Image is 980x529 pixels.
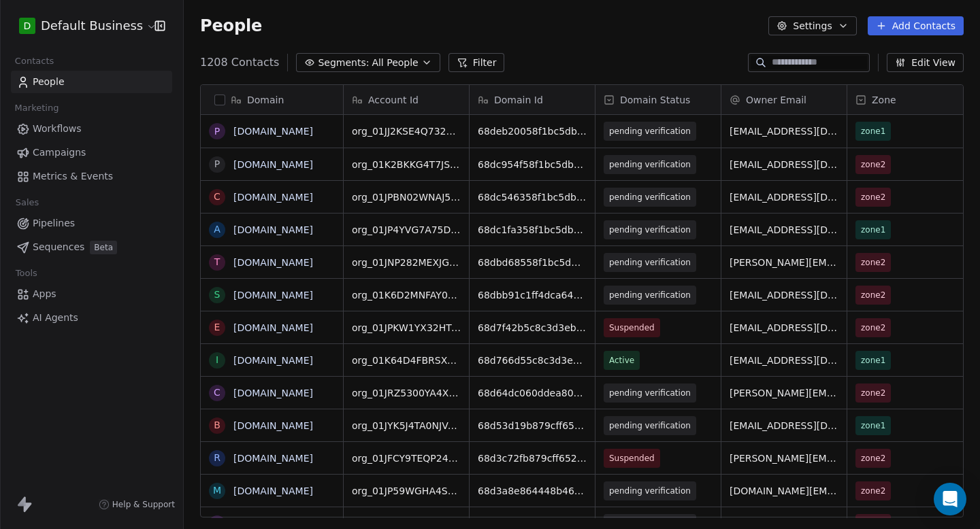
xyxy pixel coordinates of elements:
span: org_01JYK5J4TA0NJVA6PQ8FDQEWWQ [352,419,461,432]
span: Owner Email [746,93,806,107]
span: Contacts [9,51,60,71]
span: [PERSON_NAME][EMAIL_ADDRESS][DOMAIN_NAME] [730,451,838,465]
button: Edit View [887,53,964,72]
span: zone2 [861,451,885,465]
span: 68d766d55c8c3d3eb6f03a84 [478,354,587,367]
span: zone1 [861,124,885,138]
span: Apps [33,287,56,301]
button: Settings [768,16,856,35]
div: Open Intercom Messenger [934,483,966,515]
span: People [33,75,65,89]
span: Help & Support [112,499,175,510]
span: Metrics & Events [33,169,113,184]
span: zone2 [861,386,885,400]
a: Pipelines [11,212,172,235]
div: Account Id [344,85,469,114]
span: [EMAIL_ADDRESS][DOMAIN_NAME] [730,321,838,335]
span: org_01JPBN02WNAJ5TTR3NHAT2FNPE [352,190,461,204]
a: Workflows [11,118,172,140]
span: [EMAIL_ADDRESS][DOMAIN_NAME] [730,158,838,171]
a: [DOMAIN_NAME] [233,420,313,431]
span: [EMAIL_ADDRESS][DOMAIN_NAME] [730,354,838,367]
div: c [214,386,220,400]
span: pending verification [609,386,691,400]
span: 68dbb91c1ff4dca642ed6b08 [478,288,587,302]
span: Suspended [609,451,655,465]
span: pending verification [609,190,691,204]
span: Beta [90,241,117,254]
div: Owner Email [721,85,847,114]
button: DDefault Business [16,14,145,37]
span: [EMAIL_ADDRESS][DOMAIN_NAME] [730,288,838,302]
span: Campaigns [33,146,86,160]
span: Suspended [609,321,655,335]
a: [DOMAIN_NAME] [233,290,313,301]
span: Sequences [33,240,84,254]
span: org_01K64D4FBRSXTTHJPN8HN763CK [352,354,461,367]
a: [DOMAIN_NAME] [233,224,313,235]
span: D [24,19,31,33]
span: org_01JRZ5300YA4XRYN8HQRQB4KVH [352,386,461,400]
a: [DOMAIN_NAME] [233,355,313,366]
span: 68dbd68558f1bc5db7e077e8 [478,256,587,269]
a: Campaigns [11,141,172,164]
span: org_01JJ2KSE4Q732QP6SBMVZS764E [352,124,461,138]
span: [EMAIL_ADDRESS][DOMAIN_NAME] [730,419,838,432]
span: Default Business [41,17,143,35]
span: [EMAIL_ADDRESS][DOMAIN_NAME] [730,124,838,138]
span: Pipelines [33,216,75,231]
span: [PERSON_NAME][EMAIL_ADDRESS][DOMAIN_NAME] [730,386,838,400]
a: [DOMAIN_NAME] [233,453,313,464]
div: Zone [847,85,973,114]
span: pending verification [609,124,691,138]
span: zone2 [861,484,885,498]
a: [DOMAIN_NAME] [233,388,313,398]
span: 68dc954f58f1bc5db7ea02d1 [478,158,587,171]
span: pending verification [609,419,691,432]
span: [PERSON_NAME][EMAIL_ADDRESS][DOMAIN_NAME] [730,256,838,269]
a: [DOMAIN_NAME] [233,257,313,268]
div: c [214,190,220,204]
span: pending verification [609,484,691,498]
span: 68d64dc060ddea80a7617acc [478,386,587,400]
span: 1208 Contacts [200,54,279,71]
span: org_01JP4YVG7A75DJXREQ4WDBVPH9 [352,223,461,237]
span: 68d3c72fb879cff6524fc29e [478,451,587,465]
span: zone2 [861,158,885,171]
a: [DOMAIN_NAME] [233,518,313,529]
a: People [11,71,172,93]
span: zone2 [861,288,885,302]
span: 68deb20058f1bc5db708d6ef [478,124,587,138]
button: Filter [448,53,505,72]
a: Metrics & Events [11,165,172,188]
span: Account Id [368,93,419,107]
span: zone2 [861,190,885,204]
div: b [214,418,220,432]
div: m [213,483,221,498]
div: s [214,288,220,302]
div: Domain Id [470,85,595,114]
span: AI Agents [33,311,78,325]
a: [DOMAIN_NAME] [233,485,313,496]
a: [DOMAIN_NAME] [233,126,313,137]
span: Tools [10,263,43,284]
div: t [214,255,220,269]
div: p [214,157,220,171]
a: Help & Support [99,499,175,510]
span: Domain [247,93,284,107]
span: pending verification [609,256,691,269]
span: Sales [10,192,45,213]
span: org_01K6D2MNFAY0KK9BR2EBTKHEBP [352,288,461,302]
span: org_01JNP282MEXJGC1PTGHWJS6F9N [352,256,461,269]
span: 68dc546358f1bc5db7e60dc5 [478,190,587,204]
span: zone1 [861,223,885,237]
span: zone1 [861,354,885,367]
span: Domain Status [620,93,690,107]
span: Marketing [9,98,65,118]
div: a [214,222,220,237]
span: pending verification [609,288,691,302]
a: AI Agents [11,307,172,329]
span: Zone [872,93,896,107]
span: Active [609,354,634,367]
div: Domain [201,85,343,114]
